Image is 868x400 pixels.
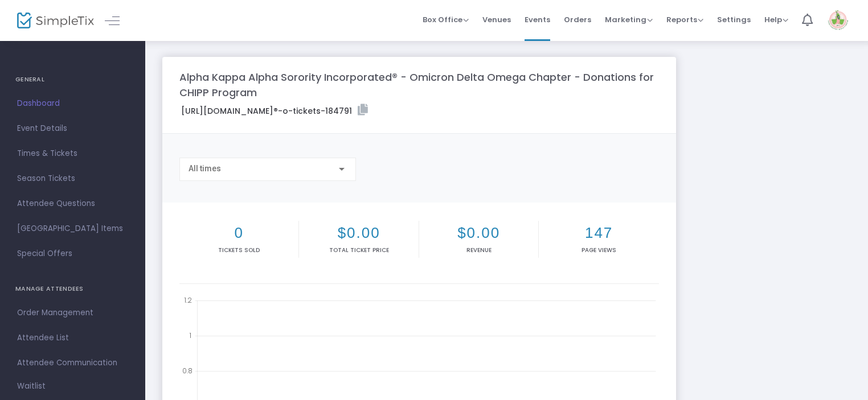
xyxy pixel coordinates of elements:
p: Revenue [421,246,536,254]
label: [URL][DOMAIN_NAME]®-o-tickets-184791 [181,104,368,117]
span: Times & Tickets [17,146,128,161]
p: Total Ticket Price [301,246,416,254]
span: All times [189,164,221,173]
m-panel-title: Alpha Kappa Alpha Sorority Incorporated® - Omicron Delta Omega Chapter - Donations for CHIPP Program [179,69,659,100]
h2: 147 [541,224,656,242]
h2: 0 [182,224,296,242]
p: Page Views [541,246,656,254]
span: Order Management [17,306,128,320]
span: Help [764,14,788,25]
span: Attendee Questions [17,196,128,211]
h4: MANAGE ATTENDEES [15,278,130,300]
span: Reports [666,14,703,25]
p: Tickets sold [182,246,296,254]
span: Marketing [605,14,653,25]
span: [GEOGRAPHIC_DATA] Items [17,221,128,236]
span: Season Tickets [17,171,128,186]
span: Attendee Communication [17,356,128,370]
span: Dashboard [17,96,128,111]
span: Venues [482,5,511,34]
h2: $0.00 [421,224,536,242]
h4: GENERAL [15,68,130,91]
span: Settings [717,5,751,34]
span: Attendee List [17,331,128,345]
span: Orders [564,5,591,34]
span: Events [525,5,550,34]
span: Special Offers [17,246,128,261]
h2: $0.00 [301,224,416,242]
span: Box Office [423,14,469,25]
span: Event Details [17,121,128,136]
span: Waitlist [17,381,46,392]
